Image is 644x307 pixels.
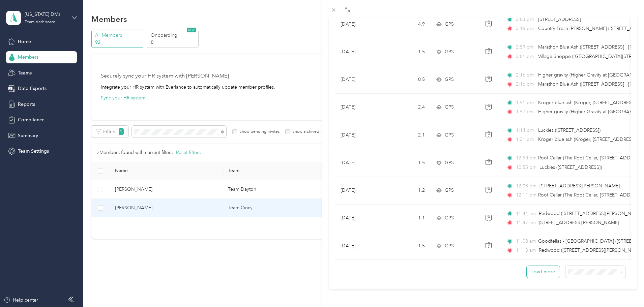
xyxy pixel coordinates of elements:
span: 1:51 pm [516,99,535,106]
td: [DATE] [335,38,386,66]
span: GPS [445,21,454,28]
td: [DATE] [335,232,386,260]
span: Luckies ([STREET_ADDRESS]) [539,164,602,170]
td: 1.1 [386,205,430,232]
span: 12:08 pm [516,182,536,190]
span: 1:57 pm [516,108,535,116]
td: 0.5 [386,66,430,94]
span: Luckies ([STREET_ADDRESS]) [538,127,601,133]
span: 12:50 pm [516,154,535,162]
td: 2.1 [386,121,430,149]
span: 1:14 pm [516,127,535,134]
iframe: Everlance-gr Chat Button Frame [606,269,644,307]
td: [DATE] [335,121,386,149]
span: [STREET_ADDRESS][PERSON_NAME] [539,183,620,189]
span: GPS [445,103,454,111]
td: [DATE] [335,149,386,177]
span: 1:21 pm [516,136,535,143]
span: 2:16 pm [516,71,535,79]
span: GPS [445,48,454,56]
span: GPS [445,159,454,166]
td: [DATE] [335,94,386,121]
span: Redwood ([STREET_ADDRESS][PERSON_NAME]) [539,211,644,216]
td: 2.4 [386,94,430,121]
span: 11:08 am [516,238,535,245]
td: 1.2 [386,177,430,205]
span: GPS [445,76,454,83]
span: 11:13 am [516,247,536,254]
span: 3:03 pm [516,16,535,23]
td: [DATE] [335,177,386,205]
td: 4.9 [386,10,430,38]
td: 1.5 [386,149,430,177]
span: 2:16 pm [516,81,535,88]
span: 11:47 am [516,219,536,226]
td: [DATE] [335,205,386,232]
span: [STREET_ADDRESS] [538,17,581,22]
span: 12:11 pm [516,191,535,199]
td: 1.5 [386,38,430,66]
td: [DATE] [335,66,386,94]
span: 11:44 am [516,210,536,217]
span: GPS [445,242,454,250]
span: 3:01 pm [516,53,535,60]
span: 12:55 pm [516,164,536,171]
button: Load more [527,266,560,278]
span: GPS [445,131,454,139]
td: 1.5 [386,232,430,260]
td: [DATE] [335,10,386,38]
span: 2:59 pm [516,43,535,51]
span: Redwood ([STREET_ADDRESS][PERSON_NAME]) [539,247,644,253]
span: GPS [445,187,454,194]
span: [STREET_ADDRESS][PERSON_NAME] [539,220,619,225]
span: 3:15 pm [516,25,535,32]
span: GPS [445,214,454,222]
